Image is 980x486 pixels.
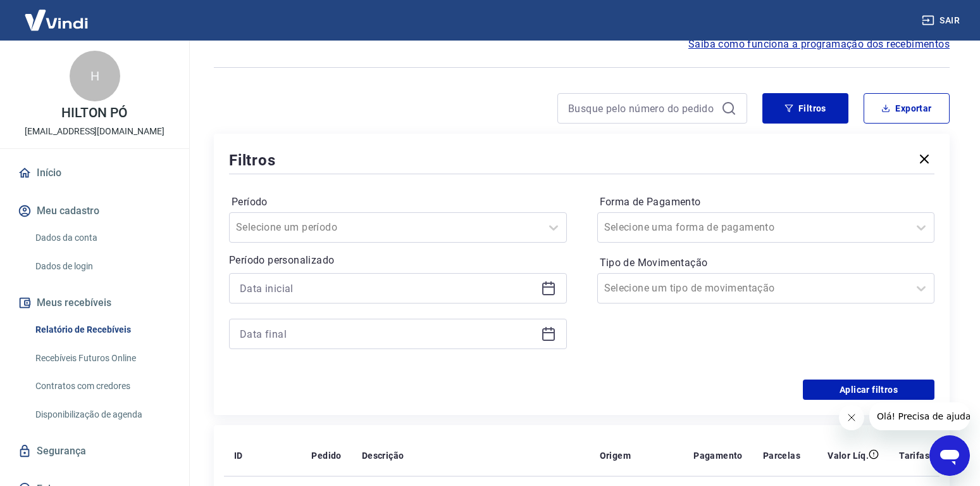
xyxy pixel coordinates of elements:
[8,9,106,19] span: Olá! Precisa de ajuda?
[688,37,950,52] a: Saiba como funciona a programação dos recebimentos
[232,195,564,210] label: Período
[600,195,933,210] label: Forma de Pagamento
[919,9,965,32] button: Sair
[311,449,341,462] p: Pedido
[229,253,567,268] p: Período personalizado
[929,435,970,476] iframe: Botão para abrir a janela de mensagens
[240,279,536,298] input: Data inicial
[15,197,174,225] button: Meu cadastro
[30,317,174,343] a: Relatório de Recebíveis
[240,324,536,343] input: Data final
[15,437,174,465] a: Segurança
[61,106,128,120] p: HILTON PÓ
[899,449,929,462] p: Tarifas
[568,99,716,118] input: Busque pelo número do pedido
[30,253,174,279] a: Dados de login
[839,405,864,430] iframe: Fechar mensagem
[234,449,243,462] p: ID
[15,289,174,317] button: Meus recebíveis
[828,449,869,462] p: Valor Líq.
[15,1,97,39] img: Vindi
[229,150,276,170] h5: Filtros
[763,449,800,462] p: Parcelas
[869,402,970,430] iframe: Mensagem da empresa
[15,159,174,187] a: Início
[25,125,164,138] p: [EMAIL_ADDRESS][DOMAIN_NAME]
[600,255,933,271] label: Tipo de Movimentação
[864,93,950,124] button: Exportar
[693,449,743,462] p: Pagamento
[803,380,934,400] button: Aplicar filtros
[70,51,120,101] div: H
[30,345,174,371] a: Recebíveis Futuros Online
[30,402,174,428] a: Disponibilização de agenda
[30,373,174,399] a: Contratos com credores
[362,449,404,462] p: Descrição
[30,225,174,251] a: Dados da conta
[762,93,848,124] button: Filtros
[600,449,631,462] p: Origem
